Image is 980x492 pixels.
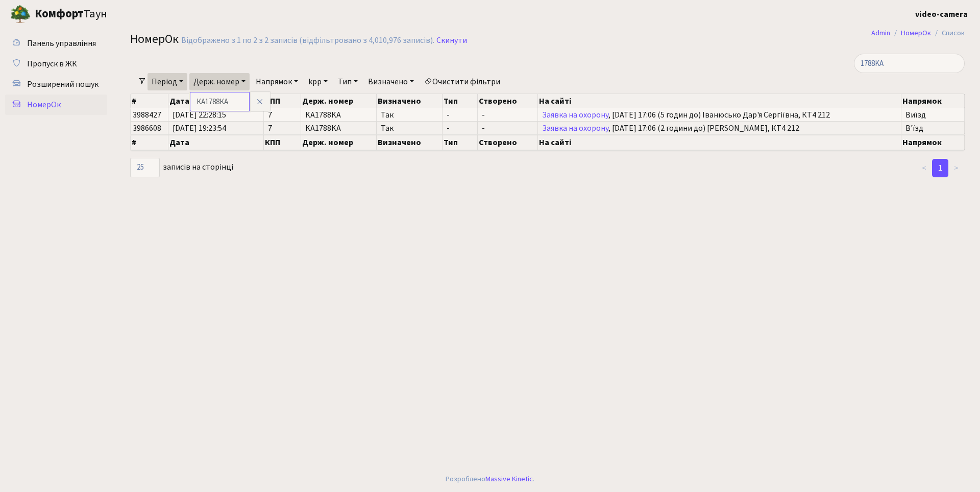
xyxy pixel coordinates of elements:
span: [DATE] 22:28:15 [173,111,259,119]
span: - [482,124,533,132]
li: Список [931,28,965,39]
input: Пошук... [854,54,965,73]
span: 7 [268,124,297,132]
div: Відображено з 1 по 2 з 2 записів (відфільтровано з 4,010,976 записів). [181,36,434,45]
th: Створено [478,94,538,108]
span: KA1788KA [305,123,341,134]
th: Напрямок [901,135,965,150]
a: Заявка на охорону [542,123,608,134]
th: Визначено [377,94,443,108]
span: НомерОк [27,99,61,110]
button: Переключити навігацію [128,6,153,22]
th: На сайті [538,94,901,108]
b: Комфорт [35,6,84,22]
img: logo.png [10,4,31,25]
b: video-camera [915,9,968,20]
th: Дата [168,94,263,108]
span: - [447,124,473,132]
span: НомерОк [130,30,179,48]
div: Розроблено . [446,474,534,485]
th: Держ. номер [301,94,376,108]
span: Так [381,111,438,119]
a: Період [148,73,187,90]
th: Держ. номер [301,135,376,150]
a: video-camera [915,8,968,20]
th: На сайті [538,135,901,150]
a: kpp [304,73,332,90]
span: Розширений пошук [27,79,99,90]
th: КПП [264,135,302,150]
span: 3986608 [133,123,161,134]
span: Панель управління [27,38,96,49]
a: Тип [334,73,362,90]
th: КПП [264,94,302,108]
th: # [131,135,168,150]
a: Держ. номер [189,73,250,90]
span: , [DATE] 17:06 (2 години до) [PERSON_NAME], КТ4 212 [542,124,897,132]
a: Пропуск в ЖК [5,54,107,74]
span: В'їзд [905,124,960,132]
span: , [DATE] 17:06 (5 годин до) Іванюсько Дар'я Сергіївна, КТ4 212 [542,111,897,119]
span: KA1788KA [305,109,341,121]
span: [DATE] 19:23:54 [173,124,259,132]
a: НомерОк [901,28,931,38]
th: Визначено [377,135,443,150]
span: - [482,111,533,119]
select: записів на сторінці [130,158,160,177]
a: Розширений пошук [5,74,107,95]
span: Так [381,124,438,132]
nav: breadcrumb [856,22,980,44]
label: записів на сторінці [130,158,233,177]
th: Створено [478,135,538,150]
span: 3988427 [133,109,161,121]
a: Admin [871,28,890,38]
th: Напрямок [901,94,965,108]
a: Заявка на охорону [542,109,608,121]
a: 1 [932,159,948,177]
a: Скинути [436,36,467,45]
span: Виїзд [905,111,960,119]
a: Очистити фільтри [420,73,504,90]
span: Таун [35,6,107,23]
a: Напрямок [252,73,302,90]
a: Визначено [364,73,418,90]
a: Панель управління [5,33,107,54]
span: - [447,111,473,119]
th: Дата [168,135,263,150]
a: НомерОк [5,95,107,115]
th: Тип [443,94,478,108]
a: Massive Kinetic [485,474,533,484]
span: Пропуск в ЖК [27,58,77,69]
span: 7 [268,111,297,119]
th: Тип [443,135,478,150]
th: # [131,94,168,108]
